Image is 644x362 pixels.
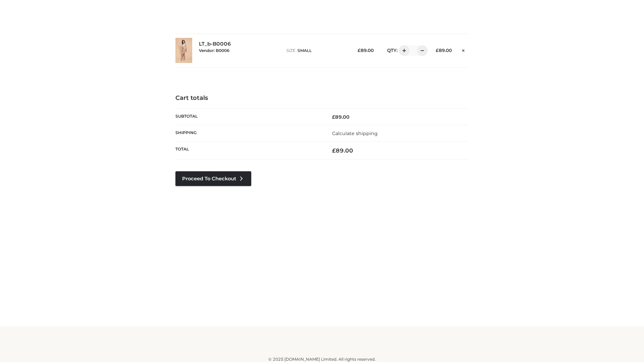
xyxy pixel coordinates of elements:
div: LT_b-B0006 [199,41,280,60]
a: Calculate shipping [332,130,378,136]
p: size : [286,48,347,54]
th: Total [175,142,322,160]
span: £ [436,48,439,53]
div: QTY: [380,45,425,56]
a: Proceed to Checkout [175,171,251,186]
th: Shipping [175,125,322,141]
th: Subtotal [175,109,322,125]
bdi: 89.00 [436,48,452,53]
bdi: 89.00 [332,147,353,154]
bdi: 89.00 [358,48,374,53]
a: Remove this item [459,45,469,54]
bdi: 89.00 [332,114,350,120]
h4: Cart totals [175,95,469,102]
small: Vendor: B0006 [199,48,229,53]
span: £ [332,114,335,120]
span: £ [358,48,361,53]
span: SMALL [298,48,312,53]
span: £ [332,147,336,154]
